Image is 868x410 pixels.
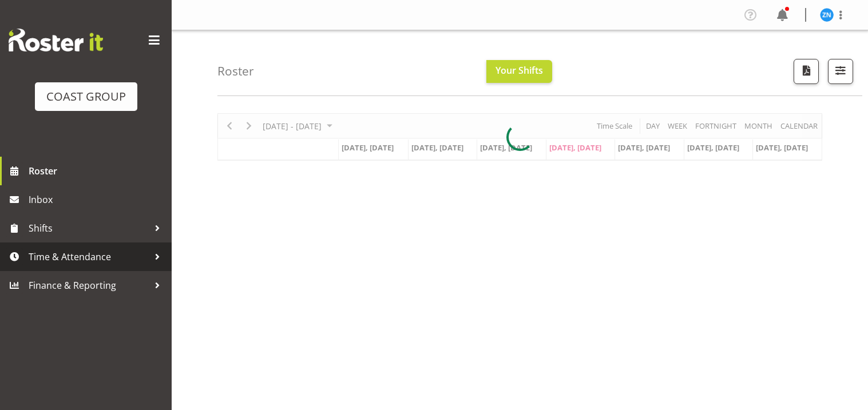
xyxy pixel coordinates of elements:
[29,220,149,237] span: Shifts
[9,29,103,51] img: Rosterit website logo
[29,277,149,294] span: Finance & Reporting
[217,65,254,78] h4: Roster
[794,59,819,84] button: Download a PDF of the roster according to the set date range.
[29,248,149,265] span: Time & Attendance
[46,88,126,105] div: COAST GROUP
[496,64,543,77] span: Your Shifts
[29,162,166,180] span: Roster
[828,59,853,84] button: Filter Shifts
[29,191,166,208] span: Inbox
[820,8,834,22] img: zac-nimmo11521.jpg
[486,60,552,83] button: Your Shifts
